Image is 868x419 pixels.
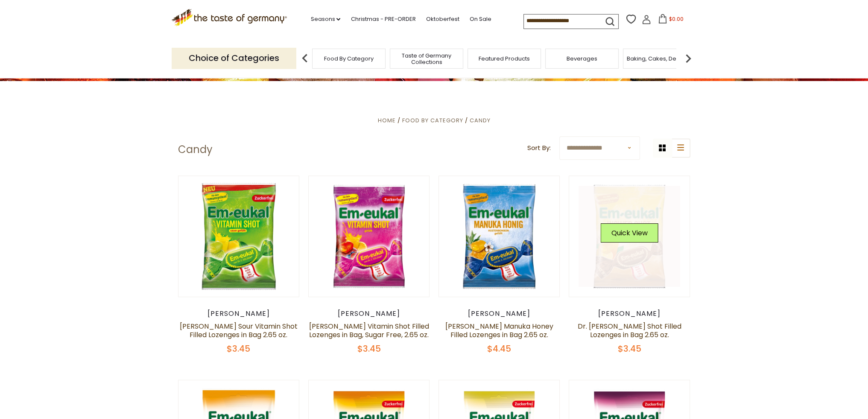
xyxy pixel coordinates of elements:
[627,55,693,62] a: Baking, Cakes, Desserts
[445,321,553,340] a: [PERSON_NAME] Manuka Honey Filled Lozenges in Bag 2.65 oz.
[470,116,491,124] a: Candy
[569,309,690,318] div: [PERSON_NAME]
[567,55,597,62] a: Beverages
[601,223,658,243] button: Quick View
[438,309,560,318] div: [PERSON_NAME]
[172,48,296,69] p: Choice of Categories
[669,15,684,23] span: $0.00
[377,116,395,124] a: Home
[487,343,511,355] span: $4.45
[296,50,313,67] img: previous arrow
[479,55,530,62] a: Featured Products
[653,14,689,27] button: $0.00
[227,343,250,355] span: $3.45
[351,14,415,24] a: Christmas - PRE-ORDER
[578,321,681,340] a: Dr. [PERSON_NAME] Shot Filled Lozenges in Bag 2.65 oz.
[324,55,374,62] a: Food By Category
[308,309,430,318] div: [PERSON_NAME]
[426,14,459,24] a: Oktoberfest
[439,176,560,297] img: Dr. Soldan Manuka Honey Filled Lozenges in Bag 2.65 oz.
[357,343,380,355] span: $3.45
[309,176,430,297] img: Dr. Soldan Vitamin Shot Filled Lozenges in Bag, Sugar Free, 2.65 oz.
[309,321,429,340] a: [PERSON_NAME] Vitamin Shot Filled Lozenges in Bag, Sugar Free, 2.65 oz.
[178,143,213,156] h1: Candy
[569,176,690,297] img: Dr. Soldan Ginger Shot Filled Lozenges in Bag 2.65 oz.
[680,50,697,67] img: next arrow
[469,14,491,24] a: On Sale
[618,343,641,355] span: $3.45
[527,143,551,153] label: Sort By:
[178,309,300,318] div: [PERSON_NAME]
[178,176,299,297] img: Dr. Soldan Sour Vitamin Shot Filled Lozenges in Bag 2.65 oz.
[310,14,340,24] a: Seasons
[392,52,461,65] a: Taste of Germany Collections
[402,116,463,124] a: Food By Category
[180,321,298,340] a: [PERSON_NAME] Sour Vitamin Shot Filled Lozenges in Bag 2.65 oz.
